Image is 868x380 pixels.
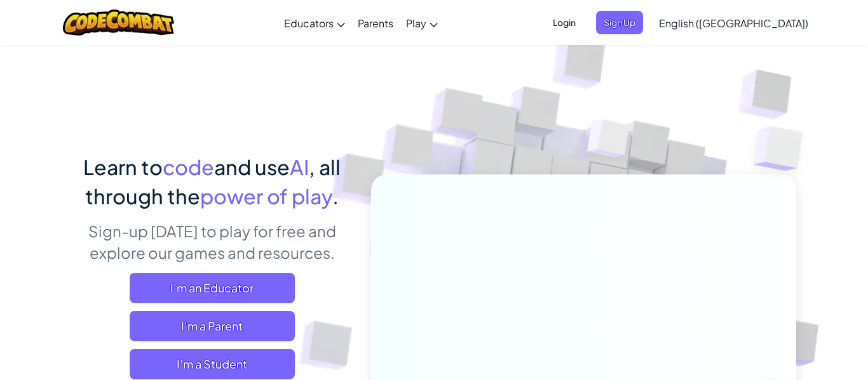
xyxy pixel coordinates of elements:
span: English ([GEOGRAPHIC_DATA]) [659,16,808,30]
span: AI [290,154,309,180]
span: Play [406,16,426,30]
button: I'm a Student [130,349,295,379]
button: Sign Up [596,11,643,34]
a: Play [400,6,444,40]
a: Parents [351,6,400,40]
span: code [163,154,214,180]
span: Educators [284,16,334,30]
a: I'm a Parent [130,311,295,341]
img: CodeCombat logo [63,10,174,36]
p: Sign-up [DATE] to play for free and explore our games and resources. [72,220,352,263]
a: I'm an Educator [130,273,295,303]
a: English ([GEOGRAPHIC_DATA]) [653,6,815,40]
button: Login [545,11,583,34]
img: Overlap cubes [728,95,838,202]
span: Learn to [83,154,163,180]
span: power of play [200,183,332,209]
span: and use [214,154,290,180]
span: . [332,183,339,209]
a: Educators [278,6,351,40]
img: Overlap cubes [564,95,655,189]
